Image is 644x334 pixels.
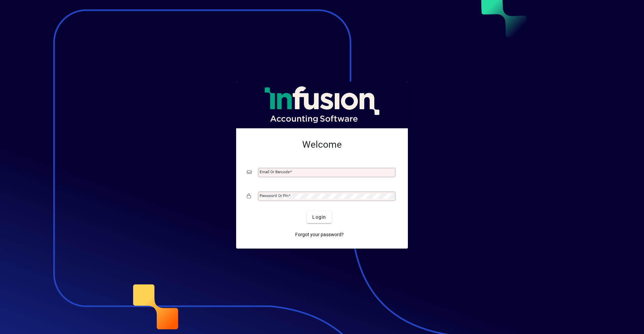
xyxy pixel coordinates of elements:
[247,139,397,150] h2: Welcome
[312,214,326,221] span: Login
[260,170,290,174] mat-label: Email or Barcode
[295,231,344,238] span: Forgot your password?
[260,193,288,198] mat-label: Password or Pin
[292,228,346,241] a: Forgot your password?
[307,211,331,223] button: Login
